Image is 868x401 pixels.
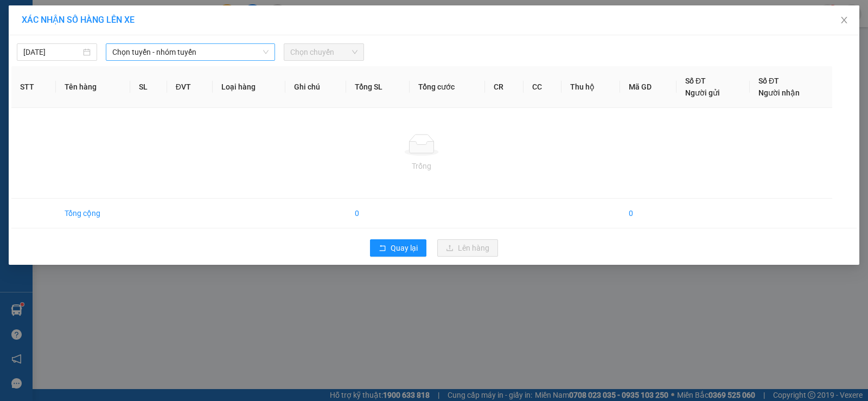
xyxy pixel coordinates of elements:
[840,16,848,24] span: close
[829,5,859,36] button: Close
[56,66,131,108] th: Tên hàng
[263,49,269,55] span: down
[130,66,167,108] th: SL
[346,66,410,108] th: Tổng SL
[620,199,676,228] td: 0
[391,242,418,254] span: Quay lại
[112,44,269,60] span: Chọn tuyến - nhóm tuyến
[23,46,81,58] input: 12/09/2025
[22,15,135,25] span: XÁC NHẬN SỐ HÀNG LÊN XE
[685,77,706,85] span: Số ĐT
[11,66,56,108] th: STT
[167,66,213,108] th: ĐVT
[410,66,485,108] th: Tổng cước
[56,199,131,228] td: Tổng cộng
[437,239,498,257] button: uploadLên hàng
[620,66,676,108] th: Mã GD
[290,44,358,60] span: Chọn chuyến
[685,88,720,97] span: Người gửi
[758,77,779,85] span: Số ĐT
[285,66,346,108] th: Ghi chú
[524,66,561,108] th: CC
[758,88,800,97] span: Người nhận
[379,244,386,253] span: rollback
[346,199,410,228] td: 0
[561,66,620,108] th: Thu hộ
[213,66,285,108] th: Loại hàng
[370,239,426,257] button: rollbackQuay lại
[20,160,824,172] div: Trống
[485,66,523,108] th: CR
